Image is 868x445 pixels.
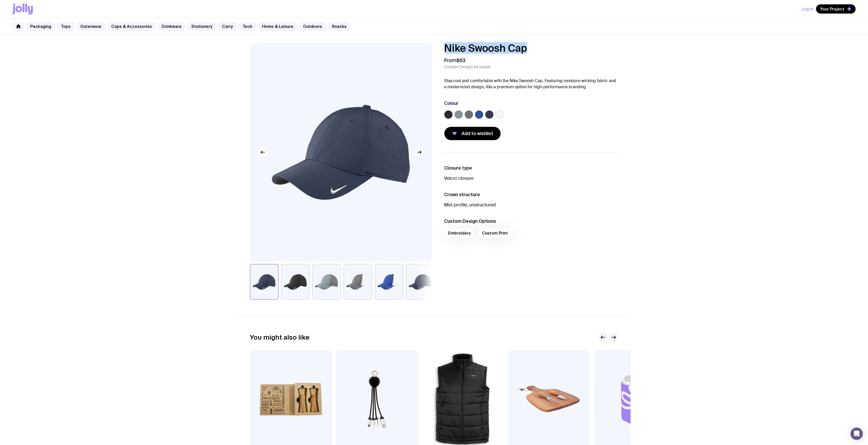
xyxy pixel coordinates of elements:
h2: You might also like [250,333,310,341]
a: Tops [57,22,75,31]
span: Your Project [820,6,844,12]
h3: Custom Design Options [444,218,618,224]
span: $63 [457,57,466,64]
span: Add to wishlist [462,130,493,137]
a: Outerwear [76,22,106,31]
a: Carry [218,22,237,31]
a: Stationery [187,22,216,31]
p: Stay cool and comfortable with the Nike Swoosh Cap. Featuring moisture-wicking fabric and a moder... [444,78,618,90]
a: Home & Leisure [258,22,298,31]
h1: Nike Swoosh Cap [444,43,618,53]
h3: Crown structure [444,192,618,198]
h3: Colour [444,100,459,106]
a: Outdoors [299,22,326,31]
h3: Closure type [444,165,618,171]
span: From [444,57,466,63]
button: Add to wishlist [444,127,501,140]
p: Velcro closure [444,175,618,181]
span: Custom Design Included [444,64,491,70]
a: Snacks [328,22,351,31]
a: Tech [238,22,256,31]
a: Drinkware [158,22,186,31]
a: Packaging [26,22,55,31]
div: Open Intercom Messenger [851,428,863,440]
p: Mid-profile, unstructured [444,202,618,208]
button: Log In [802,4,814,14]
button: Your Project [816,4,856,14]
a: Caps & Accessories [107,22,156,31]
